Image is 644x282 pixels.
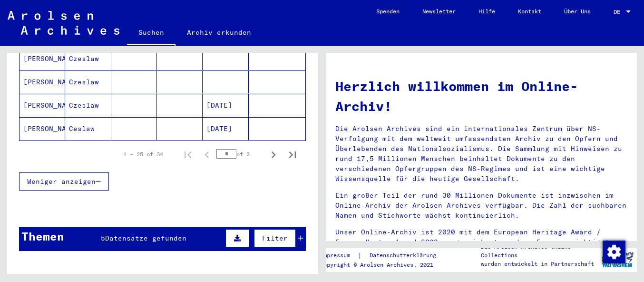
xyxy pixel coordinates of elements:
[21,228,64,245] div: Themen
[602,240,625,263] div: Zustimmung ändern
[65,94,111,117] mat-cell: Czeslaw
[481,260,598,277] p: wurden entwickelt in Partnerschaft mit
[19,172,109,191] button: Weniger anzeigen
[176,21,263,44] a: Archiv erkunden
[20,94,65,117] mat-cell: [PERSON_NAME]
[20,47,65,70] mat-cell: [PERSON_NAME]
[178,145,197,164] button: First page
[283,145,302,164] button: Last page
[603,241,625,263] img: Zustimmung ändern
[335,76,627,116] h1: Herzlich willkommen im Online-Archiv!
[101,234,105,242] span: 5
[197,145,216,164] button: Previous page
[264,145,283,164] button: Next page
[614,9,624,15] span: DE
[481,242,598,260] p: Die Arolsen Archives Online-Collections
[65,70,111,93] mat-cell: Czeslaw
[127,21,176,46] a: Suchen
[362,251,448,261] a: Datenschutzerklärung
[27,177,96,186] span: Weniger anzeigen
[65,47,111,70] mat-cell: Czeslaw
[335,124,627,184] p: Die Arolsen Archives sind ein internationales Zentrum über NS-Verfolgung mit dem weltweit umfasse...
[8,11,119,35] img: Arolsen_neg.svg
[203,94,248,117] mat-cell: [DATE]
[216,150,264,159] div: of 2
[254,229,296,247] button: Filter
[320,251,448,261] div: |
[320,251,358,261] a: Impressum
[203,117,248,140] mat-cell: [DATE]
[105,234,186,242] span: Datensätze gefunden
[320,261,448,269] p: Copyright © Arolsen Archives, 2021
[262,234,288,242] span: Filter
[335,227,627,257] p: Unser Online-Archiv ist 2020 mit dem European Heritage Award / Europa Nostra Award 2020 ausgezeic...
[20,117,65,140] mat-cell: [PERSON_NAME]
[335,191,627,221] p: Ein großer Teil der rund 30 Millionen Dokumente ist inzwischen im Online-Archiv der Arolsen Archi...
[20,70,65,93] mat-cell: [PERSON_NAME]
[123,150,163,159] div: 1 – 25 of 34
[65,117,111,140] mat-cell: Ceslaw
[600,248,635,272] img: yv_logo.png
